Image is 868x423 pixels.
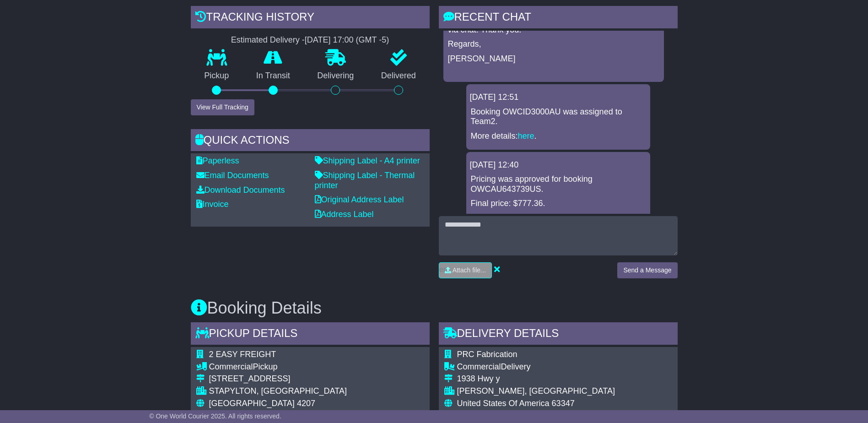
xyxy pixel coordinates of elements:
a: Shipping Label - Thermal printer [315,171,415,190]
span: [GEOGRAPHIC_DATA] [209,399,295,408]
a: Original Address Label [315,195,404,204]
div: [PERSON_NAME], [GEOGRAPHIC_DATA] [457,386,615,396]
div: [DATE] 12:40 [470,160,647,170]
span: 63347 [552,399,575,408]
a: Email Documents [196,171,269,180]
div: Tracking history [191,6,430,31]
div: Quick Actions [191,129,430,154]
a: Shipping Label - A4 printer [315,156,420,165]
h3: Booking Details [191,299,678,317]
span: Commercial [457,362,501,371]
p: Delivered [367,71,430,81]
button: Send a Message [617,262,677,278]
span: 4207 [297,399,315,408]
p: Pricing was approved for booking OWCAU643739US. [471,174,646,194]
a: here [518,213,534,222]
a: here [518,131,534,141]
span: United States Of America [457,399,550,408]
p: More details: . [471,213,646,223]
a: Paperless [196,156,239,165]
span: Commercial [209,362,253,371]
div: RECENT CHAT [439,6,678,31]
a: Address Label [315,210,374,219]
p: Delivering [304,71,368,81]
div: Delivery [457,362,615,372]
span: 2 EASY FREIGHT [209,350,276,359]
span: PRC Fabrication [457,350,518,359]
p: Booking OWCID3000AU was assigned to Team2. [471,107,646,127]
div: [DATE] 17:00 (GMT -5) [305,35,389,45]
p: Regards, [448,39,659,49]
div: [STREET_ADDRESS] [209,374,349,384]
a: Invoice [196,200,229,209]
div: 1938 Hwy y [457,374,615,384]
p: Pickup [191,71,243,81]
p: More details: . [471,131,646,141]
div: STAPYLTON, [GEOGRAPHIC_DATA] [209,386,349,396]
p: [PERSON_NAME] [448,54,659,64]
span: © One World Courier 2025. All rights reserved. [149,412,281,420]
p: Final price: $777.36. [471,199,646,209]
button: View Full Tracking [191,99,254,115]
p: In Transit [243,71,304,81]
a: Download Documents [196,185,285,195]
div: [DATE] 12:51 [470,92,647,103]
div: Delivery Details [439,322,678,347]
div: Pickup [209,362,349,372]
div: Pickup Details [191,322,430,347]
div: Estimated Delivery - [191,35,430,45]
